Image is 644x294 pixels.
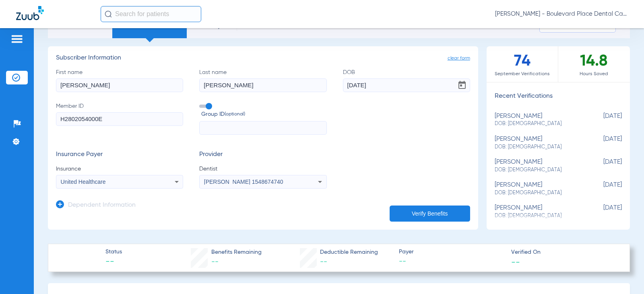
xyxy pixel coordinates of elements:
[487,46,558,82] div: 74
[495,144,582,151] span: DOB: [DEMOGRAPHIC_DATA]
[343,68,470,92] label: DOB
[511,257,520,266] span: --
[582,158,622,173] span: [DATE]
[68,201,136,210] h3: Dependent Information
[495,167,582,174] span: DOB: [DEMOGRAPHIC_DATA]
[448,54,470,62] span: clear form
[582,136,622,150] span: [DATE]
[320,258,327,265] span: --
[511,248,617,257] span: Verified On
[105,248,122,256] span: Status
[582,181,622,196] span: [DATE]
[56,78,183,92] input: First name
[56,54,470,62] h3: Subscriber Information
[211,248,262,257] span: Benefits Remaining
[495,136,582,150] div: [PERSON_NAME]
[211,258,219,265] span: --
[199,78,326,92] input: Last name
[199,165,326,173] span: Dentist
[320,248,378,257] span: Deductible Remaining
[495,204,582,219] div: [PERSON_NAME]
[495,158,582,173] div: [PERSON_NAME]
[56,68,183,92] label: First name
[56,165,183,173] span: Insurance
[56,102,183,135] label: Member ID
[199,68,326,92] label: Last name
[225,110,245,119] small: (optional)
[582,204,622,219] span: [DATE]
[390,206,470,222] button: Verify Benefits
[454,77,470,93] button: Open calendar
[56,112,183,126] input: Member ID
[487,70,558,78] span: September Verifications
[495,113,582,127] div: [PERSON_NAME]
[105,10,112,18] img: Search Icon
[105,257,122,268] span: --
[487,93,630,101] h3: Recent Verifications
[56,151,183,159] h3: Insurance Payer
[558,46,630,82] div: 14.8
[399,257,504,267] span: --
[10,34,23,44] img: hamburger-icon
[495,120,582,127] span: DOB: [DEMOGRAPHIC_DATA]
[201,110,326,119] span: Group ID
[101,6,201,22] input: Search for patients
[204,179,283,185] span: [PERSON_NAME] 1548674740
[495,212,582,220] span: DOB: [DEMOGRAPHIC_DATA]
[495,10,628,18] span: [PERSON_NAME] - Boulevard Place Dental Care
[495,181,582,196] div: [PERSON_NAME]
[399,248,504,256] span: Payer
[61,179,106,185] span: United Healthcare
[495,189,582,197] span: DOB: [DEMOGRAPHIC_DATA]
[16,6,44,20] img: Zuub Logo
[558,70,630,78] span: Hours Saved
[199,151,326,159] h3: Provider
[343,78,470,92] input: DOBOpen calendar
[582,113,622,127] span: [DATE]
